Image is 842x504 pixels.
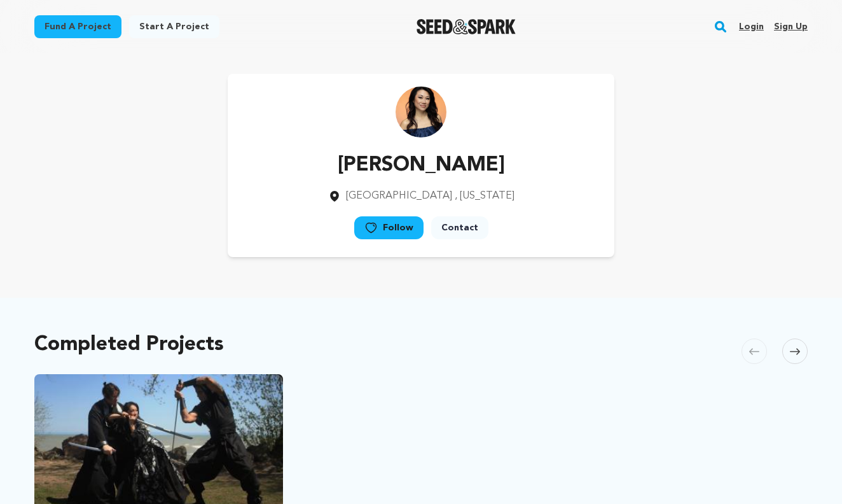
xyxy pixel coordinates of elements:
a: Seed&Spark Homepage [417,19,516,34]
a: Start a project [129,15,219,38]
a: Sign up [774,17,808,37]
a: Contact [431,216,488,239]
a: Fund a project [34,15,121,38]
p: [PERSON_NAME] [328,150,514,181]
a: Login [739,17,764,37]
img: Seed&Spark Logo Dark Mode [417,19,516,34]
a: Follow [354,216,424,239]
span: [GEOGRAPHIC_DATA] [346,191,452,201]
img: https://seedandspark-static.s3.us-east-2.amazonaws.com/images/User/002/264/912/medium/5f33ade4bd2... [396,87,446,137]
span: , [US_STATE] [455,191,514,201]
h2: Completed Projects [34,336,224,354]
